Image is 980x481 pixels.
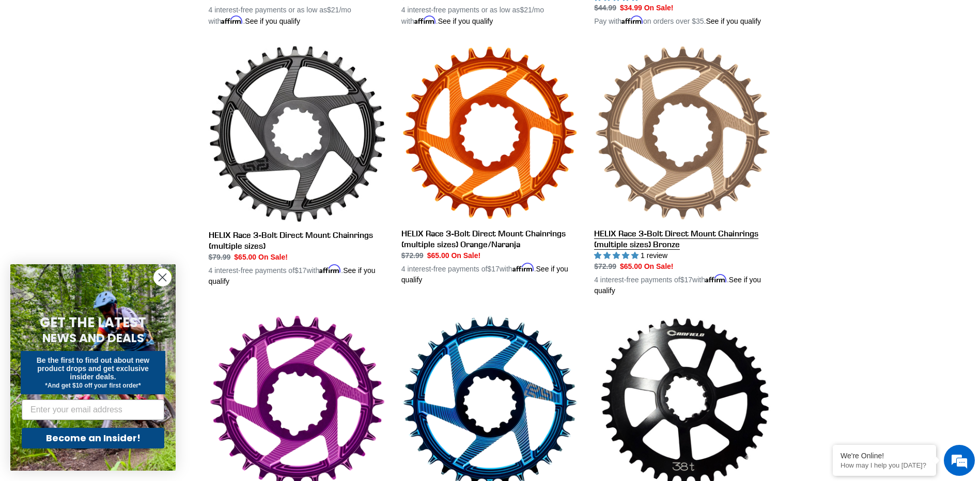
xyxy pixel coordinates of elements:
[841,461,928,469] p: How may I help you today?
[11,57,27,72] div: Navigation go back
[169,5,194,30] div: Minimize live chat window
[60,130,143,234] span: We're online!
[40,313,146,332] span: GET THE LATEST
[69,58,189,71] div: Chat with us now
[42,330,144,346] span: NEWS AND DEALS
[37,356,150,381] span: Be the first to find out about new product drops and get exclusive insider deals.
[841,452,928,460] div: We're Online!
[22,428,164,448] button: Become an Insider!
[153,268,172,286] button: Close dialog
[5,282,197,318] textarea: Type your message and hit 'Enter'
[33,52,59,77] img: d_696896380_company_1647369064580_696896380
[22,399,164,420] input: Enter your email address
[45,382,141,389] span: *And get $10 off your first order*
